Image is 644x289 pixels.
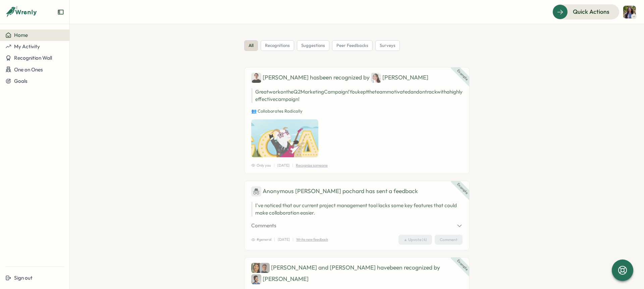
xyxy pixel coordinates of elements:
[251,88,463,103] p: Great work on the Q2 Marketing Campaign! You kept the team motivated and on track with a highly e...
[14,66,43,73] span: One on Ones
[573,7,609,16] span: Quick Actions
[371,73,381,83] img: Jane
[14,55,52,61] span: Recognition Wall
[301,43,325,49] span: suggestions
[14,43,40,50] span: My Activity
[251,163,271,168] span: Only you
[14,78,28,84] span: Goals
[380,43,395,49] span: surveys
[278,237,290,242] p: [DATE]
[251,237,271,242] span: #general
[336,43,368,49] span: peer feedbacks
[251,274,309,284] div: [PERSON_NAME]
[251,108,463,114] p: 👥 Collaborates Radically
[260,263,270,273] img: Jack
[251,119,318,157] img: Recognition Image
[251,186,364,196] div: Anonymous [PERSON_NAME] pochard
[251,222,463,229] button: Comments
[296,163,328,168] p: Recognize someone
[292,237,293,242] p: |
[57,9,64,15] button: Expand sidebar
[623,6,636,18] img: Marie Mimiaga
[249,43,254,49] span: all
[552,4,619,19] button: Quick Actions
[251,263,261,273] img: Cassie
[251,186,463,196] div: has sent a feedback
[251,263,463,284] div: [PERSON_NAME] and [PERSON_NAME] have been recognized by
[296,237,328,242] p: Write new feedback
[251,222,276,229] span: Comments
[277,163,289,168] p: [DATE]
[251,73,261,83] img: Ben
[274,237,275,242] p: |
[292,163,293,168] p: |
[14,32,28,38] span: Home
[251,73,463,83] div: [PERSON_NAME] has been recognized by
[371,73,428,83] div: [PERSON_NAME]
[14,275,33,281] span: Sign out
[255,202,463,217] p: I've noticed that our current project management tool lacks some key features that could make col...
[251,274,261,284] img: Carlos
[265,43,290,49] span: recognitions
[274,163,275,168] p: |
